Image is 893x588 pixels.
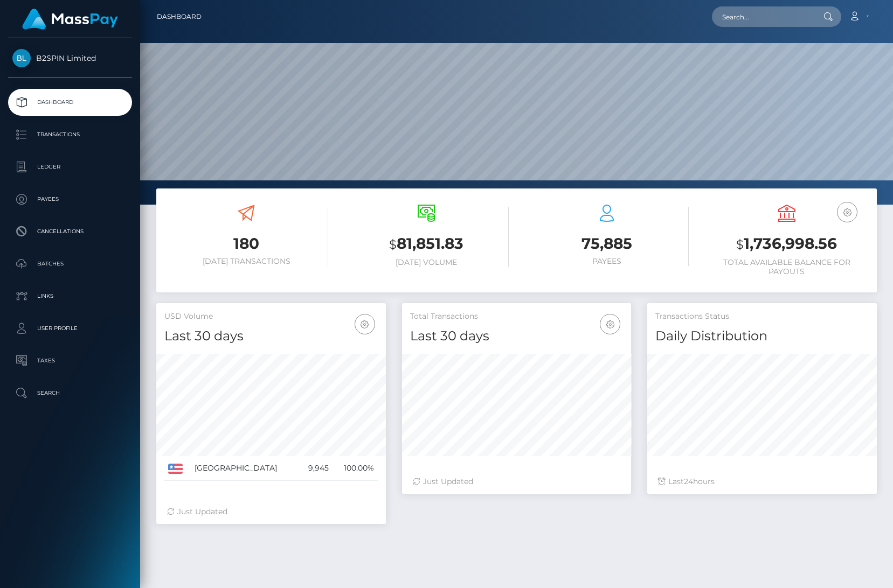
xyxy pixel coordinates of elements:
h4: Last 30 days [164,327,378,346]
p: Cancellations [12,223,128,240]
p: User Profile [12,320,128,337]
div: Last hours [658,476,866,487]
h4: Daily Distribution [655,327,869,346]
td: 100.00% [333,456,378,481]
img: B2SPIN Limited [12,49,31,67]
a: Cancellations [8,218,132,245]
a: Batches [8,250,132,277]
small: $ [736,237,744,252]
input: Search... [712,6,813,27]
h6: [DATE] Transactions [164,257,328,266]
h4: Last 30 days [410,327,624,346]
h3: 1,736,998.56 [705,233,869,255]
div: Just Updated [413,476,621,487]
p: Payees [12,191,128,207]
p: Ledger [12,159,128,175]
h3: 180 [164,233,328,254]
a: Links [8,283,132,310]
p: Taxes [12,353,128,369]
td: [GEOGRAPHIC_DATA] [191,456,299,481]
small: $ [389,237,397,252]
p: Batches [12,256,128,272]
a: Payees [8,186,132,213]
p: Search [12,385,128,401]
a: Transactions [8,121,132,148]
h3: 81,851.83 [344,233,508,255]
a: Dashboard [8,89,132,116]
h5: Total Transactions [410,311,624,322]
h6: Payees [525,257,689,266]
img: US.png [168,464,183,473]
a: Taxes [8,347,132,374]
h6: [DATE] Volume [344,258,508,267]
p: Transactions [12,127,128,143]
h3: 75,885 [525,233,689,254]
p: Dashboard [12,94,128,110]
div: Just Updated [167,506,375,517]
a: User Profile [8,315,132,342]
span: 24 [684,477,693,486]
a: Ledger [8,153,132,180]
img: MassPay Logo [22,9,118,30]
span: B2SPIN Limited [8,53,132,63]
a: Dashboard [157,5,202,28]
p: Links [12,288,128,304]
h6: Total Available Balance for Payouts [705,258,869,276]
h5: USD Volume [164,311,378,322]
td: 9,945 [299,456,332,481]
h5: Transactions Status [655,311,869,322]
a: Search [8,380,132,407]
